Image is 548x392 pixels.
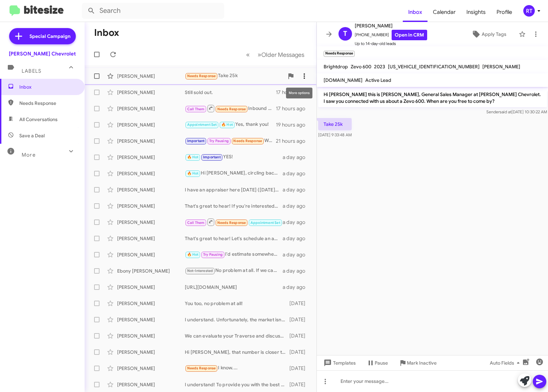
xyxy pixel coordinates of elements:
[117,284,185,291] div: [PERSON_NAME]
[283,186,311,193] div: a day ago
[117,365,185,372] div: [PERSON_NAME]
[317,357,361,369] button: Templates
[94,27,119,38] h1: Inbox
[19,132,45,139] span: Save a Deal
[361,357,393,369] button: Pause
[289,332,311,339] div: [DATE]
[499,109,511,114] span: said at
[22,68,41,74] span: Labels
[203,155,221,159] span: Important
[289,349,311,355] div: [DATE]
[490,357,522,369] span: Auto Fields
[187,171,199,176] span: 🔥 Hot
[407,357,437,369] span: Mark Inactive
[187,252,199,257] span: 🔥 Hot
[392,30,427,40] a: Open in CRM
[185,251,283,258] div: I'd estimate somewhere in the 6-7-8k ballpark pending a physical inspection.
[187,139,205,143] span: Important
[187,366,216,370] span: Needs Response
[283,219,311,226] div: a day ago
[82,3,224,19] input: Search
[283,235,311,242] div: a day ago
[19,84,77,90] span: Inbox
[185,381,289,388] div: I understand! To provide you with the best offer, I would need to see your Tahoe in person. Can w...
[185,104,276,113] div: Inbound Call
[233,139,262,143] span: Needs Response
[374,64,385,70] span: 2023
[185,218,283,226] div: Inbound Call
[283,203,311,209] div: a day ago
[261,51,304,59] span: Older Messages
[185,89,276,96] div: Still sold out.
[29,33,70,40] span: Special Campaign
[428,2,461,22] a: Calendar
[117,170,185,177] div: [PERSON_NAME]
[117,316,185,323] div: [PERSON_NAME]
[523,5,535,17] div: RT
[185,153,283,161] div: YES!
[217,107,246,111] span: Needs Response
[217,221,246,225] span: Needs Response
[187,107,205,111] span: Call Them
[355,30,427,40] span: [PHONE_NUMBER]
[117,154,185,161] div: [PERSON_NAME]
[403,2,428,22] a: Inbox
[375,357,388,369] span: Pause
[185,235,283,242] div: That's great to hear! Let's schedule an appointment to discuss the details and assess your Silver...
[283,251,311,258] div: a day ago
[289,316,311,323] div: [DATE]
[117,105,185,112] div: [PERSON_NAME]
[462,28,516,40] button: Apply Tags
[486,109,547,114] span: Sender [DATE] 10:30:22 AM
[365,77,391,83] span: Active Lead
[185,300,289,307] div: You too, no problem at all!
[289,300,311,307] div: [DATE]
[322,357,356,369] span: Templates
[355,22,427,30] span: [PERSON_NAME]
[221,122,233,127] span: 🔥 Hot
[351,64,371,70] span: Zevo 600
[491,2,518,22] a: Profile
[258,50,261,59] span: »
[117,89,185,96] div: [PERSON_NAME]
[324,77,363,83] span: [DOMAIN_NAME]
[185,169,283,177] div: Hi [PERSON_NAME], circling back with you on the Silverado. Are you only looking for white exterior?
[185,316,289,323] div: I understand. Unfortunately, the market isn't there for me to offer that amount. Thanks again
[117,121,185,128] div: [PERSON_NAME]
[283,284,311,291] div: a day ago
[185,267,283,275] div: No problem at all. If we can help with anything in the future, please let us know!
[9,50,76,57] div: [PERSON_NAME] Chevrolet
[185,121,276,129] div: Yes, thank you!
[242,48,254,62] button: Previous
[250,221,280,225] span: Appointment Set
[318,88,547,107] p: Hi [PERSON_NAME] this is [PERSON_NAME], General Sales Manager at [PERSON_NAME] Chevrolet. I saw y...
[185,349,289,355] div: Hi [PERSON_NAME], that number is closer to what we would end up retailing it for. Thanks for gett...
[283,154,311,161] div: a day ago
[209,139,229,143] span: Try Pausing
[185,364,289,372] div: I know....
[117,251,185,258] div: [PERSON_NAME]
[19,116,58,123] span: All Conversations
[117,300,185,307] div: [PERSON_NAME]
[185,72,284,80] div: Take 25k
[461,2,491,22] a: Insights
[318,118,352,130] p: Take 25k
[187,74,216,78] span: Needs Response
[185,137,276,145] div: Will do. Thank you!
[388,64,480,70] span: [US_VEHICLE_IDENTIFICATION_NUMBER]
[187,221,205,225] span: Call Them
[355,40,427,47] span: Up to 14-day-old leads
[276,105,311,112] div: 17 hours ago
[117,381,185,388] div: [PERSON_NAME]
[289,381,311,388] div: [DATE]
[187,122,217,127] span: Appointment Set
[117,219,185,226] div: [PERSON_NAME]
[276,121,311,128] div: 19 hours ago
[343,28,347,39] span: T
[117,349,185,355] div: [PERSON_NAME]
[22,152,36,158] span: More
